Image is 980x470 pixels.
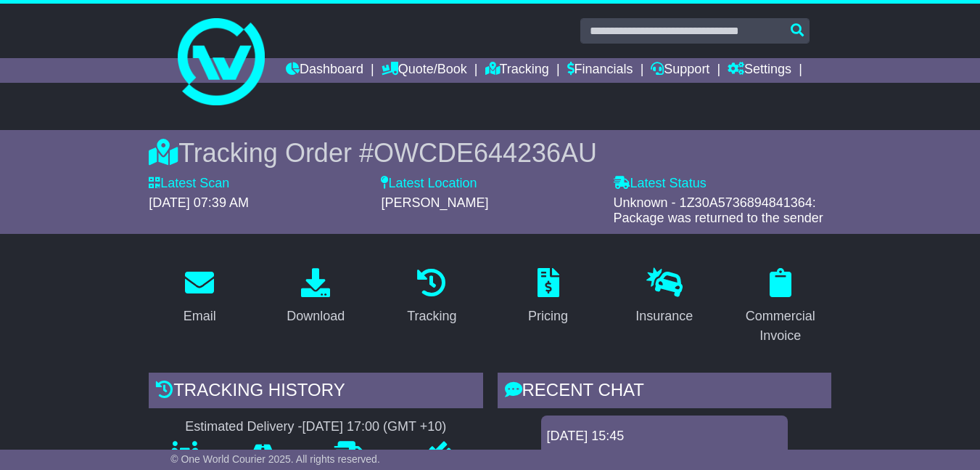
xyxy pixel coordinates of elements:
[184,307,216,326] div: Email
[302,419,446,435] div: [DATE] 17:00 (GMT +10)
[728,58,791,83] a: Settings
[398,263,466,331] a: Tracking
[739,307,822,346] div: Commercial Invoice
[614,176,707,192] label: Latest Status
[170,453,380,465] span: © One World Courier 2025. All rights reserved.
[485,58,549,83] a: Tracking
[651,58,709,83] a: Support
[149,137,831,169] div: Tracking Order #
[626,263,702,331] a: Insurance
[382,58,467,83] a: Quote/Book
[498,373,831,412] div: RECENT CHAT
[174,263,226,331] a: Email
[635,307,693,326] div: Insurance
[730,263,831,351] a: Commercial Invoice
[381,176,477,192] label: Latest Location
[286,58,363,83] a: Dashboard
[567,58,633,83] a: Financials
[528,307,568,326] div: Pricing
[407,307,456,326] div: Tracking
[614,195,823,226] span: Unknown - 1Z30A5736894841364: Package was returned to the sender
[547,429,782,445] div: [DATE] 15:45
[519,263,577,331] a: Pricing
[374,138,597,168] span: OWCDE644236AU
[149,419,482,435] div: Estimated Delivery -
[149,373,482,412] div: Tracking history
[287,307,345,326] div: Download
[277,263,354,331] a: Download
[149,195,249,210] span: [DATE] 07:39 AM
[149,176,229,192] label: Latest Scan
[381,195,488,210] span: [PERSON_NAME]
